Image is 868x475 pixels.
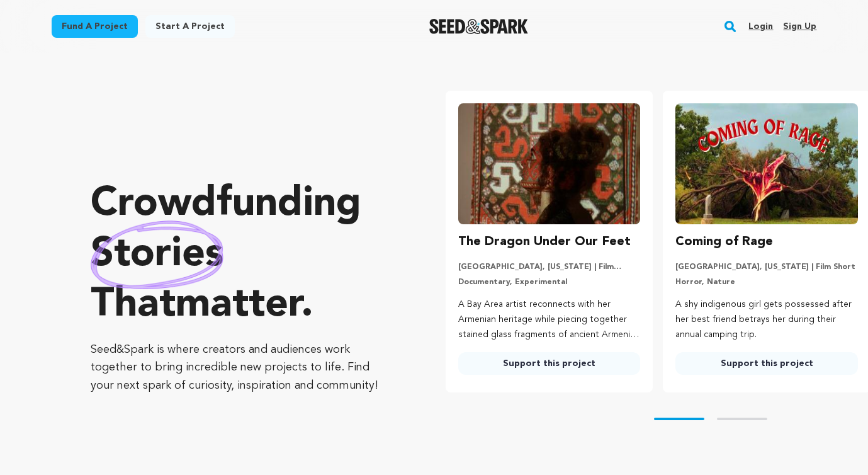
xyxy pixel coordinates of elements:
p: Crowdfunding that . [91,180,395,331]
img: Coming of Rage image [675,103,858,224]
p: [GEOGRAPHIC_DATA], [US_STATE] | Film Short [675,262,858,272]
p: [GEOGRAPHIC_DATA], [US_STATE] | Film Feature [458,262,641,272]
p: Documentary, Experimental [458,277,641,287]
a: Start a project [145,15,235,38]
a: Sign up [783,16,816,37]
a: Fund a project [52,15,138,38]
p: A shy indigenous girl gets possessed after her best friend betrays her during their annual campin... [675,297,858,342]
p: Horror, Nature [675,277,858,287]
a: Seed&Spark Homepage [429,19,528,34]
a: Login [748,16,773,37]
span: matter [176,285,301,326]
img: Seed&Spark Logo Dark Mode [429,19,528,34]
a: Support this project [458,352,641,375]
h3: The Dragon Under Our Feet [458,232,631,252]
img: The Dragon Under Our Feet image [458,103,641,224]
a: Support this project [675,352,858,375]
p: A Bay Area artist reconnects with her Armenian heritage while piecing together stained glass frag... [458,297,641,342]
img: hand sketched image [91,220,223,289]
h3: Coming of Rage [675,232,773,252]
p: Seed&Spark is where creators and audiences work together to bring incredible new projects to life... [91,341,395,395]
